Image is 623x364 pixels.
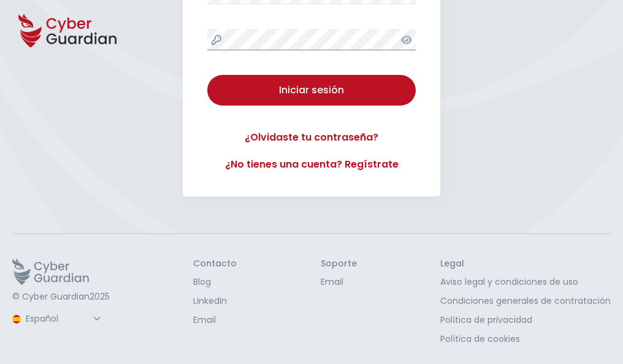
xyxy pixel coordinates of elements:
[193,258,237,269] h3: Contacto
[321,258,357,269] h3: Soporte
[207,75,416,106] button: Iniciar sesión
[440,295,611,308] a: Condiciones generales de contratación
[193,295,237,308] a: LinkedIn
[440,314,611,327] a: Política de privacidad
[207,130,416,145] a: ¿Olvidaste tu contraseña?
[216,83,407,98] div: Iniciar sesión
[207,157,416,172] a: ¿No tienes una cuenta? Regístrate
[440,333,611,346] a: Política de cookies
[193,276,237,288] a: Blog
[440,258,611,269] h3: Legal
[12,315,21,323] img: region-logo
[12,292,110,303] p: © Cyber Guardian 2025
[321,276,357,288] a: Email
[193,314,237,327] a: Email
[440,276,611,288] a: Aviso legal y condiciones de uso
